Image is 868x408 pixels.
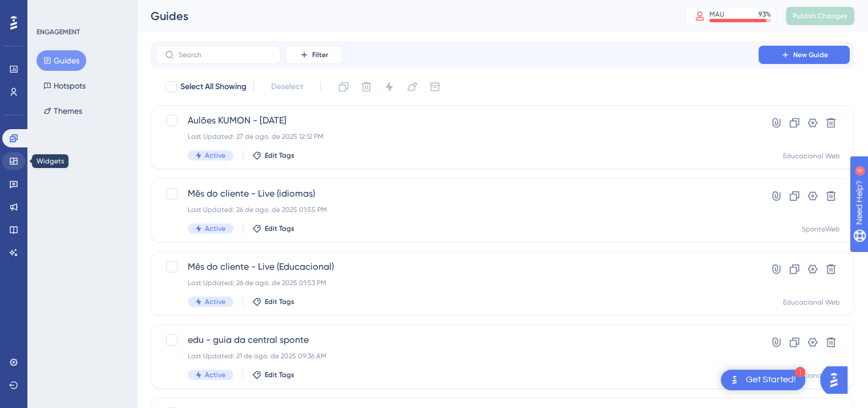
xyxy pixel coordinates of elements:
[37,50,86,71] button: Guides
[37,27,80,37] div: ENGAGEMENT
[37,75,92,96] button: Hotspots
[188,187,726,201] span: Mês do cliente - Live (idiomas)
[793,11,847,21] span: Publish Changes
[265,370,294,379] span: Edit Tags
[179,51,271,59] input: Search
[205,297,225,306] span: Active
[265,224,294,233] span: Edit Tags
[746,374,796,386] div: Get Started!
[180,80,247,94] span: Select All Showing
[820,363,854,397] iframe: UserGuiding AI Assistant Launcher
[312,50,328,59] span: Filter
[252,370,294,379] button: Edit Tags
[205,370,225,379] span: Active
[786,7,854,25] button: Publish Changes
[188,278,726,287] div: Last Updated: 26 de ago. de 2025 01:53 PM
[802,225,840,234] div: SponteWeb
[271,80,303,94] span: Deselect
[252,151,294,160] button: Edit Tags
[758,46,850,64] button: New Guide
[261,77,313,97] button: Deselect
[205,151,225,160] span: Active
[188,114,726,127] span: Aulões KUMON - [DATE]
[188,351,726,361] div: Last Updated: 21 de ago. de 2025 09:36 AM
[252,224,294,233] button: Edit Tags
[37,101,89,121] button: Themes
[27,3,71,17] span: Need Help?
[188,260,726,274] span: Mês do cliente - Live (Educacional)
[728,373,741,387] img: launcher-image-alternative-text
[721,370,805,390] div: Open Get Started! checklist, remaining modules: 1
[79,6,83,15] div: 4
[783,151,840,161] div: Educacional Web
[265,151,294,160] span: Edit Tags
[265,297,294,306] span: Edit Tags
[783,298,840,307] div: Educacional Web
[188,333,726,347] span: edu - guia da central sponte
[188,205,726,214] div: Last Updated: 26 de ago. de 2025 01:55 PM
[151,8,657,24] div: Guides
[783,371,840,380] div: Educacional Web
[285,46,342,64] button: Filter
[793,50,828,59] span: New Guide
[758,10,771,19] div: 93 %
[709,10,724,19] div: MAU
[795,367,805,377] div: 1
[252,297,294,306] button: Edit Tags
[205,224,225,233] span: Active
[188,132,726,141] div: Last Updated: 27 de ago. de 2025 12:12 PM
